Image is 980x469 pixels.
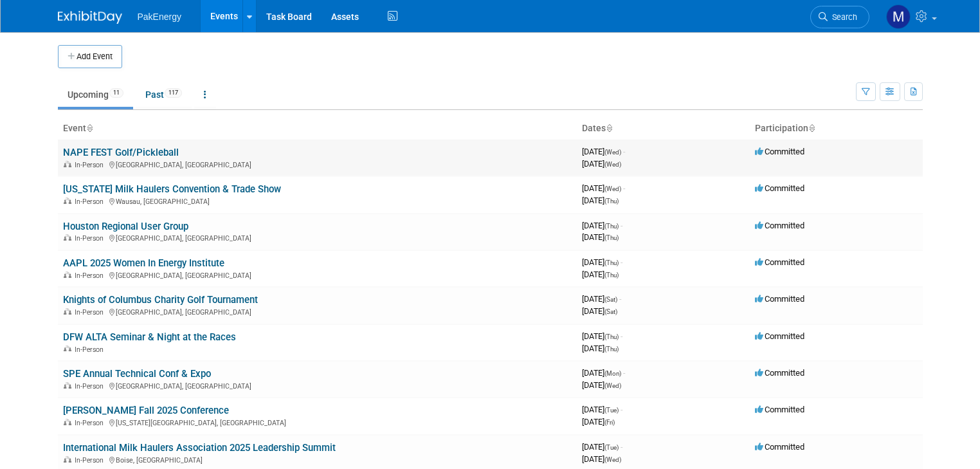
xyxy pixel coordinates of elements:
a: Knights of Columbus Charity Golf Tournament [63,294,258,306]
span: In-Person [75,308,107,317]
span: In-Person [75,456,107,464]
img: In-Person Event [64,456,71,463]
span: (Thu) [604,345,619,353]
div: Boise, [GEOGRAPHIC_DATA] [63,454,572,464]
div: [GEOGRAPHIC_DATA], [GEOGRAPHIC_DATA] [63,380,572,391]
th: Dates [577,118,750,140]
img: In-Person Event [64,198,71,204]
span: (Thu) [604,223,619,230]
span: [DATE] [582,183,625,193]
span: - [621,257,622,267]
div: [GEOGRAPHIC_DATA], [GEOGRAPHIC_DATA] [63,232,572,243]
span: (Wed) [604,456,621,463]
span: Committed [755,257,804,267]
span: [DATE] [582,221,622,230]
a: Past117 [136,82,192,107]
img: In-Person Event [64,271,71,278]
span: (Sat) [604,308,617,315]
span: [DATE] [582,380,621,390]
span: (Thu) [604,234,619,241]
a: AAPL 2025 Women In Energy Institute [63,257,224,269]
a: Sort by Event Name [86,123,93,133]
div: [US_STATE][GEOGRAPHIC_DATA], [GEOGRAPHIC_DATA] [63,417,572,427]
a: Search [810,6,869,28]
span: (Tue) [604,444,619,451]
span: Committed [755,294,804,304]
span: (Fri) [604,419,615,426]
a: Sort by Start Date [606,123,612,133]
span: [DATE] [582,257,622,267]
span: [DATE] [582,442,622,452]
span: In-Person [75,271,107,280]
span: [DATE] [582,417,615,427]
span: [DATE] [582,344,619,353]
img: In-Person Event [64,161,71,167]
span: In-Person [75,198,107,206]
span: [DATE] [582,270,619,279]
div: [GEOGRAPHIC_DATA], [GEOGRAPHIC_DATA] [63,159,572,169]
span: 117 [165,88,182,98]
span: (Thu) [604,198,619,205]
span: (Wed) [604,185,621,192]
span: - [623,147,625,156]
span: [DATE] [582,306,617,316]
span: In-Person [75,382,107,391]
span: (Wed) [604,382,621,389]
div: Wausau, [GEOGRAPHIC_DATA] [63,196,572,206]
span: (Thu) [604,333,619,340]
img: In-Person Event [64,308,71,315]
span: Committed [755,147,804,156]
a: Houston Regional User Group [63,221,188,232]
span: [DATE] [582,294,621,304]
a: NAPE FEST Golf/Pickleball [63,147,179,158]
span: - [621,405,622,414]
span: [DATE] [582,368,625,378]
span: Committed [755,368,804,378]
span: - [623,368,625,378]
span: (Thu) [604,271,619,279]
div: [GEOGRAPHIC_DATA], [GEOGRAPHIC_DATA] [63,270,572,280]
span: (Mon) [604,370,621,377]
a: Sort by Participation Type [808,123,815,133]
img: Mary Walker [886,5,911,29]
span: [DATE] [582,405,622,414]
span: - [621,331,622,341]
span: [DATE] [582,196,619,205]
span: PakEnergy [138,12,181,22]
span: Committed [755,221,804,230]
span: [DATE] [582,454,621,464]
span: Committed [755,183,804,193]
a: DFW ALTA Seminar & Night at the Races [63,331,236,343]
a: [US_STATE] Milk Haulers Convention & Trade Show [63,183,281,195]
span: In-Person [75,234,107,243]
span: (Wed) [604,149,621,156]
span: [DATE] [582,331,622,341]
th: Participation [750,118,923,140]
span: Search [828,12,857,22]
span: Committed [755,405,804,414]
span: (Sat) [604,296,617,303]
img: In-Person Event [64,345,71,352]
span: - [623,183,625,193]
img: In-Person Event [64,234,71,241]
a: International Milk Haulers Association 2025 Leadership Summit [63,442,336,454]
span: [DATE] [582,232,619,242]
span: Committed [755,331,804,341]
a: Upcoming11 [58,82,133,107]
img: In-Person Event [64,419,71,425]
span: In-Person [75,161,107,169]
span: [DATE] [582,147,625,156]
span: - [621,221,622,230]
button: Add Event [58,45,122,68]
span: - [619,294,621,304]
img: In-Person Event [64,382,71,389]
span: In-Person [75,419,107,427]
th: Event [58,118,577,140]
span: Committed [755,442,804,452]
span: (Thu) [604,259,619,266]
div: [GEOGRAPHIC_DATA], [GEOGRAPHIC_DATA] [63,306,572,317]
img: ExhibitDay [58,11,122,24]
span: (Wed) [604,161,621,168]
a: SPE Annual Technical Conf & Expo [63,368,211,380]
span: In-Person [75,345,107,354]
